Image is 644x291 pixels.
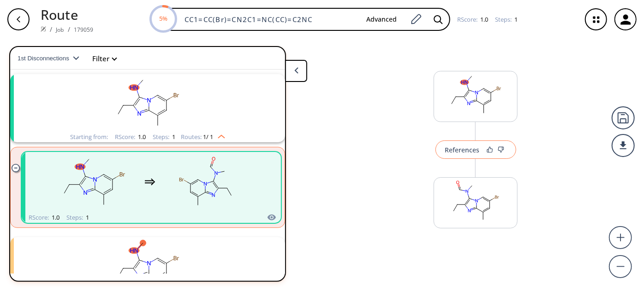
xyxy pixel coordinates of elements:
svg: CCc1nc2c(C)cc(Br)cn2c1N(C)C=O [165,153,248,211]
div: RScore : [29,215,60,221]
img: Up [213,131,225,139]
svg: CCc1nc2c(C)cc(Br)cn2c1N(C)C=O [434,178,517,225]
li: / [50,24,52,34]
svg: CCc1nc2c(C)cc(Br)cn2c1NC [52,153,135,211]
span: 1st Disconnections [18,55,73,62]
div: Steps : [495,17,518,23]
input: Enter SMILES [179,15,359,24]
img: Spaya logo [41,26,46,32]
span: 1 / 1 [203,134,213,140]
p: Route [41,5,94,24]
span: 1 [513,15,518,23]
li: / [68,24,70,34]
span: 1.0 [137,133,146,141]
button: References [435,140,516,159]
span: 1 [171,133,175,141]
a: Job [56,26,64,34]
button: 1st Disconnections [18,47,87,70]
span: 1.0 [50,213,60,221]
text: 5% [159,14,167,23]
div: References [445,147,480,153]
div: Routes: [181,134,225,140]
span: 1.0 [479,15,488,23]
button: Filter [87,55,116,62]
a: 179059 [74,26,94,34]
div: Steps : [153,134,175,140]
button: Advanced [359,11,404,28]
svg: CCc1nc2c(C)cc(Br)cn2c1NC [28,74,268,132]
div: Starting from: [70,134,108,140]
div: RScore : [457,17,488,23]
div: Steps : [66,215,89,221]
svg: CCc1nc2c(C)cc(Br)cn2c1NC [434,71,517,118]
div: RScore : [115,134,146,140]
span: 1 [84,213,89,221]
